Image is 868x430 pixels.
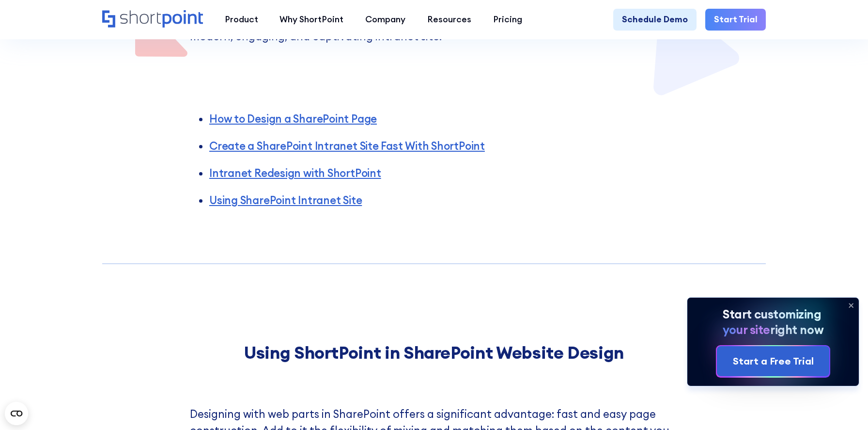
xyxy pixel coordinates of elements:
div: Start a Free Trial [732,354,813,368]
button: Open CMP widget [5,402,28,425]
div: Pricing [493,13,522,26]
a: Intranet Redesign with ShortPoint [209,166,381,180]
a: Home [102,10,203,29]
div: Product [225,13,258,26]
div: Why ShortPoint [279,13,343,26]
strong: Using ShortPoint in SharePoint Website Design [244,341,624,364]
a: Resources [417,9,482,31]
a: Schedule Demo [613,9,697,31]
div: Resources [427,13,471,26]
a: Start a Free Trial [717,346,829,376]
a: Pricing [482,9,533,31]
a: Using SharePoint Intranet Site [209,193,362,207]
a: Start Trial [705,9,766,31]
div: Company [365,13,405,26]
a: Product [214,9,269,31]
a: How to Design a SharePoint Page [209,112,377,126]
a: Why ShortPoint [269,9,355,31]
a: Company [355,9,417,31]
a: Create a SharePoint Intranet Site Fast With ShortPoint [209,139,485,153]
